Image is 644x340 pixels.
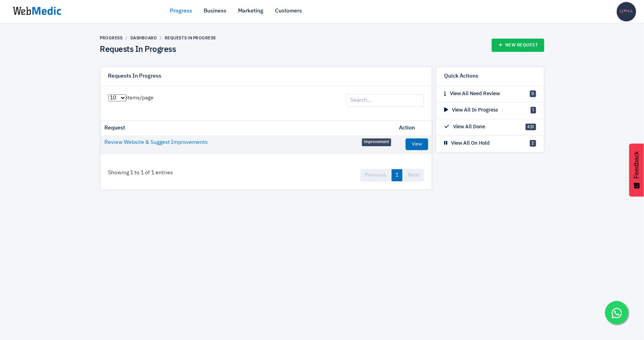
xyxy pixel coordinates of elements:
a: New Request [492,39,544,52]
nav: breadcrumb [100,35,216,41]
p: View All Need Review [444,90,500,98]
h4: Requests In Progress [100,45,216,55]
a: Dashboard [131,35,157,40]
p: View All In Progress [444,106,498,114]
span: 2 [530,140,536,147]
a: Review Website & Suggest Improvements [105,138,208,147]
span: 431 [526,124,536,130]
h6: Requests In Progress [108,73,162,80]
input: Search... [346,94,424,107]
h6: Quick Actions [444,73,478,80]
a: Marketing [238,7,264,15]
div: Showing 1 to 1 of 1 entries [101,161,181,185]
span: 1 [531,107,536,113]
a: 1 [392,169,402,181]
a: View [406,138,428,150]
a: Progress [170,7,192,15]
p: View All On Hold [444,140,490,147]
p: View All Done [444,123,485,131]
a: Customers [275,7,302,15]
a: Previous [360,169,390,182]
button: Feedback - Show survey [629,143,644,197]
a: Requests In Progress [165,35,216,40]
label: items/page [108,94,154,102]
select: items/page [108,94,126,101]
a: Progress [100,35,123,40]
span: Improvement [362,138,391,146]
a: Business [204,7,227,15]
span: Feedback [633,151,640,179]
a: Next [404,169,424,182]
span: 0 [530,90,536,97]
th: Action [395,121,432,135]
th: Request [101,121,395,135]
